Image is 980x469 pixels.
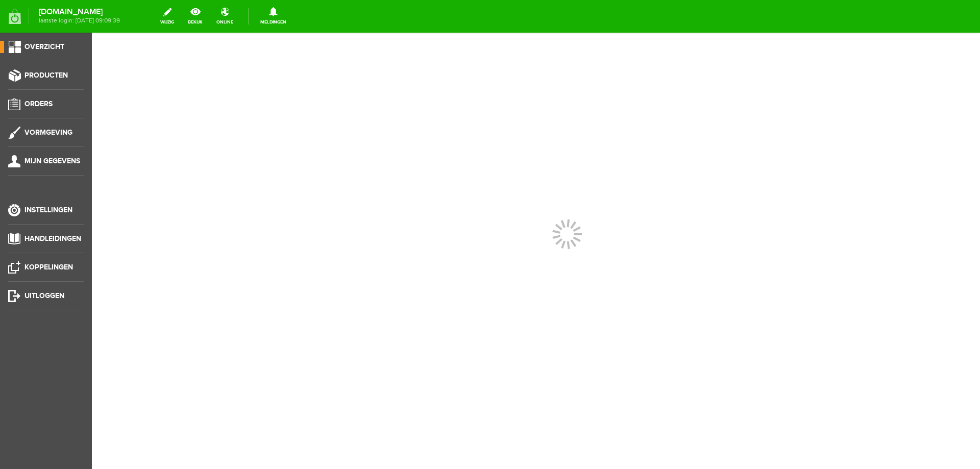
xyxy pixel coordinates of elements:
strong: [DOMAIN_NAME] [39,9,120,15]
span: Vormgeving [24,128,72,137]
span: Producten [24,71,68,80]
a: bekijk [182,5,209,28]
span: Mijn gegevens [24,157,80,165]
a: wijzig [154,5,180,28]
a: Meldingen [254,5,292,28]
span: Uitloggen [24,291,64,300]
span: Koppelingen [24,263,73,271]
span: Orders [24,100,53,108]
span: Instellingen [24,206,72,214]
span: laatste login: [DATE] 09:09:39 [39,18,120,23]
span: Handleidingen [24,234,81,243]
a: online [210,5,239,28]
span: Overzicht [24,42,64,51]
